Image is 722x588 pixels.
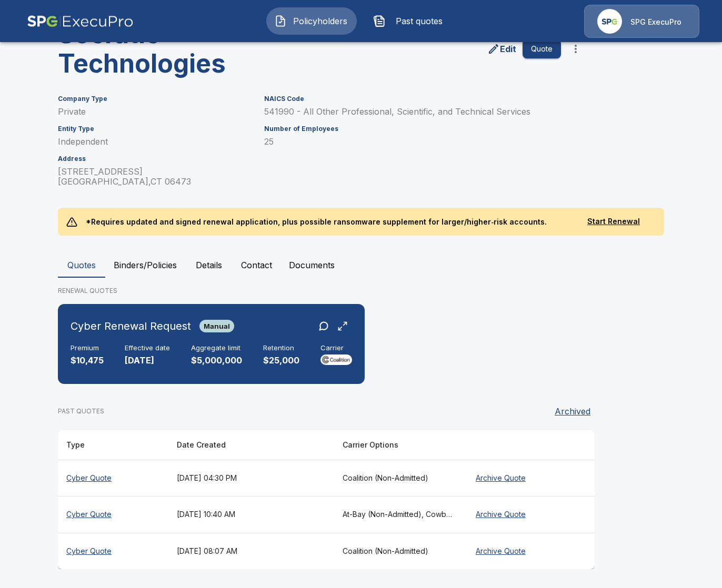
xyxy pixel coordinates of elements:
a: edit [485,40,518,57]
span: Manual [199,322,234,330]
p: $10,475 [71,354,104,367]
button: Past quotes IconPast quotes [365,7,456,35]
button: Archive Quote [472,542,530,561]
button: Documents [280,252,343,278]
th: At-Bay (Non-Admitted), Cowbell (Non-Admitted), Cowbell (Admitted), Corvus Cyber (Non-Admitted), T... [334,496,463,533]
button: Quotes [58,252,105,278]
h6: NAICS Code [264,95,561,103]
h6: Entity Type [58,125,252,133]
th: [DATE] 04:30 PM [168,460,334,496]
button: Archive Quote [472,505,530,524]
p: PAST QUOTES [58,407,104,416]
img: Policyholders Icon [274,15,287,27]
th: [DATE] 08:07 AM [168,533,334,569]
h6: Aggregate limit [191,344,242,352]
h6: Address [58,155,252,163]
h6: Effective date [125,344,170,352]
p: Private [58,107,252,117]
span: Policyholders [291,15,349,27]
p: $5,000,000 [191,354,242,367]
button: Details [185,252,233,278]
img: Agency Icon [597,9,622,34]
button: Quote [523,39,561,59]
button: more [565,38,586,59]
th: Cyber Quote [58,460,168,496]
button: Archive Quote [472,469,530,488]
button: Policyholders IconPolicyholders [266,7,357,35]
h6: Carrier [320,344,352,352]
p: Independent [58,137,252,147]
th: Cyber Quote [58,533,168,569]
p: [DATE] [125,354,170,367]
th: Coalition (Non-Admitted) [334,460,463,496]
h3: Socratic Technologies [58,19,318,78]
h6: Cyber Renewal Request [71,318,191,334]
th: [DATE] 10:40 AM [168,496,334,533]
div: policyholder tabs [58,252,664,278]
button: Start Renewal [571,212,656,231]
h6: Retention [263,344,299,352]
img: AA Logo [27,5,134,38]
th: Type [58,430,168,460]
p: [STREET_ADDRESS] [GEOGRAPHIC_DATA] , CT 06473 [58,167,252,187]
a: Agency IconSPG ExecuPro [584,5,699,38]
span: Past quotes [390,15,448,27]
p: $25,000 [263,354,299,367]
button: Archived [550,401,595,422]
h6: Premium [71,344,104,352]
th: Carrier Options [334,430,463,460]
p: Edit [500,43,516,55]
th: Date Created [168,430,334,460]
button: Contact [233,252,280,278]
p: 541990 - All Other Professional, Scientific, and Technical Services [264,107,561,117]
p: SPG ExecuPro [630,17,681,27]
h6: Company Type [58,95,252,103]
img: Carrier [320,354,352,365]
th: Coalition (Non-Admitted) [334,533,463,569]
button: Binders/Policies [105,252,185,278]
table: responsive table [58,430,595,570]
th: Cyber Quote [58,496,168,533]
h6: Number of Employees [264,125,561,133]
p: 25 [264,137,561,147]
img: Past quotes Icon [373,15,386,27]
p: RENEWAL QUOTES [58,286,664,296]
p: *Requires updated and signed renewal application, plus possible ransomware supplement for larger/... [77,208,555,236]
